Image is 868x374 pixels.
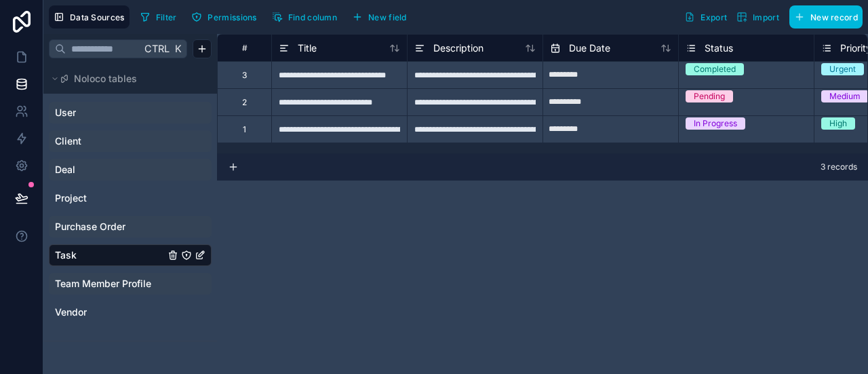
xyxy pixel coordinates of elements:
[55,163,75,176] span: Deal
[173,44,182,54] span: K
[433,41,484,55] span: Description
[55,277,151,291] span: Team Member Profile
[347,7,412,27] button: New field
[143,40,171,57] span: Ctrl
[705,41,733,55] span: Status
[829,90,861,102] div: Medium
[288,12,337,22] span: Find column
[829,117,847,130] div: High
[829,63,856,75] div: Urgent
[784,5,863,29] a: New record
[55,134,81,148] span: Client
[55,191,165,205] a: Project
[55,248,165,262] a: Task
[267,7,342,27] button: Find column
[55,305,165,319] a: Vendor
[298,41,317,55] span: Title
[135,7,182,27] button: Filter
[55,106,165,119] a: User
[55,220,165,233] a: Purchase Order
[208,12,256,22] span: Permissions
[701,12,727,22] span: Export
[55,277,165,291] a: Team Member Profile
[49,102,212,124] div: User
[810,12,858,22] span: New record
[74,72,137,86] span: Noloco tables
[243,124,246,135] div: 1
[49,159,212,181] div: Deal
[55,191,87,205] span: Project
[55,134,165,148] a: Client
[70,12,125,22] span: Data Sources
[49,130,212,152] div: Client
[228,43,261,53] div: #
[49,69,203,88] button: Noloco tables
[49,244,212,266] div: Task
[242,97,247,108] div: 2
[569,41,610,55] span: Due Date
[156,12,177,22] span: Filter
[368,12,407,22] span: New field
[55,220,125,233] span: Purchase Order
[694,117,737,130] div: In Progress
[55,248,77,262] span: Task
[186,7,267,27] a: Permissions
[49,5,130,29] button: Data Sources
[49,273,212,295] div: Team Member Profile
[49,187,212,209] div: Project
[186,7,261,27] button: Permissions
[242,70,247,81] div: 3
[49,301,212,323] div: Vendor
[821,162,857,172] span: 3 records
[55,305,87,319] span: Vendor
[55,163,165,176] a: Deal
[732,5,784,29] button: Import
[789,5,863,29] button: New record
[49,216,212,238] div: Purchase Order
[694,63,736,75] div: Completed
[55,106,76,119] span: User
[679,5,732,29] button: Export
[753,12,779,22] span: Import
[694,90,725,102] div: Pending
